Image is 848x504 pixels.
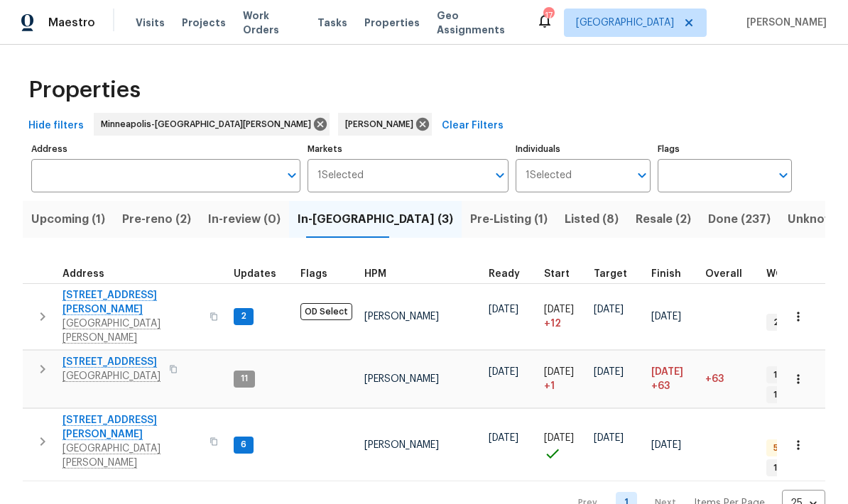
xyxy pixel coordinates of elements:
span: Geo Assignments [437,9,519,37]
label: Flags [658,145,792,153]
span: Flags [300,269,327,279]
div: Days past target finish date [705,269,755,279]
span: 1 Accepted [768,462,827,474]
span: 2 [235,310,252,322]
span: Overall [705,269,742,279]
span: Start [544,269,570,279]
td: 63 day(s) past target finish date [700,350,761,408]
span: 1 Sent [768,389,805,401]
span: Resale (2) [636,209,691,229]
span: [DATE] [489,433,518,443]
span: 6 [235,439,252,451]
span: Maestro [48,16,95,30]
label: Individuals [516,145,650,153]
span: Projects [182,16,226,30]
span: HPM [364,269,386,279]
span: Target [594,269,627,279]
span: [DATE] [594,367,624,377]
span: Tasks [317,18,347,28]
span: OD Select [300,303,352,320]
span: [DATE] [544,305,574,314]
span: + 1 [544,379,555,393]
span: [DATE] [651,312,681,322]
span: [DATE] [544,433,574,443]
span: WO Completion [766,269,844,279]
span: [DATE] [594,305,624,314]
span: [PERSON_NAME] [741,16,827,30]
span: Hide filters [28,117,84,135]
span: [DATE] [489,367,518,377]
div: Actual renovation start date [544,269,582,279]
label: Address [31,145,300,153]
div: 17 [543,9,553,23]
button: Open [490,165,510,185]
button: Open [773,165,793,185]
span: + 12 [544,317,561,331]
span: Address [62,269,104,279]
span: [DATE] [544,367,574,377]
span: Upcoming (1) [31,209,105,229]
span: 2 WIP [768,317,802,329]
span: 1 WIP [768,369,800,381]
span: [PERSON_NAME] [364,312,439,322]
span: Done (237) [708,209,771,229]
span: 11 [235,373,254,385]
button: Open [282,165,302,185]
button: Hide filters [23,113,89,139]
div: Minneapolis-[GEOGRAPHIC_DATA][PERSON_NAME] [94,113,330,136]
span: 1 Selected [317,170,364,182]
span: Finish [651,269,681,279]
span: [PERSON_NAME] [345,117,419,131]
span: In-review (0) [208,209,281,229]
td: Project started 12 days late [538,283,588,349]
button: Open [632,165,652,185]
span: [GEOGRAPHIC_DATA] [576,16,674,30]
td: Project started 1 days late [538,350,588,408]
td: Scheduled to finish 63 day(s) late [646,350,700,408]
span: Pre-reno (2) [122,209,191,229]
span: [PERSON_NAME] [364,440,439,450]
span: 5 QC [768,442,800,454]
span: Work Orders [243,9,300,37]
span: [DATE] [594,433,624,443]
span: Ready [489,269,520,279]
button: Clear Filters [436,113,509,139]
span: +63 [651,379,670,393]
span: Updates [234,269,276,279]
div: [PERSON_NAME] [338,113,432,136]
span: Minneapolis-[GEOGRAPHIC_DATA][PERSON_NAME] [101,117,317,131]
label: Markets [308,145,509,153]
span: In-[GEOGRAPHIC_DATA] (3) [298,209,453,229]
span: Clear Filters [442,117,504,135]
span: [DATE] [651,367,683,377]
span: Properties [28,83,141,97]
span: Listed (8) [565,209,619,229]
div: Target renovation project end date [594,269,640,279]
div: Projected renovation finish date [651,269,694,279]
td: Project started on time [538,409,588,481]
span: Properties [364,16,420,30]
span: [DATE] [651,440,681,450]
span: Visits [136,16,165,30]
span: Pre-Listing (1) [470,209,548,229]
span: +63 [705,374,724,384]
span: [DATE] [489,305,518,314]
div: Earliest renovation start date (first business day after COE or Checkout) [489,269,533,279]
span: 1 Selected [526,170,572,182]
span: [PERSON_NAME] [364,374,439,384]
